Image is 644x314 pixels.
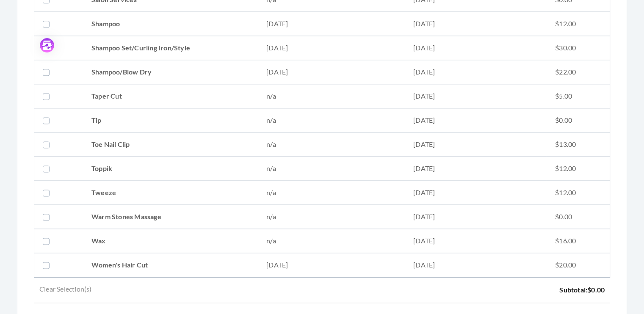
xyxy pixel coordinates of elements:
td: [DATE] [258,60,405,84]
td: n/a [258,84,405,108]
td: Toppik [83,157,258,181]
td: Tip [83,108,258,132]
td: n/a [258,157,405,181]
td: Shampoo/Blow Dry [83,60,258,84]
td: Warm Stones Massage [83,205,258,229]
td: [DATE] [405,60,547,84]
td: $0.00 [547,205,610,229]
td: [DATE] [258,36,405,60]
td: [DATE] [405,181,547,205]
td: [DATE] [405,132,547,157]
td: [DATE] [405,205,547,229]
td: n/a [258,108,405,132]
td: Shampoo Set/Curling Iron/Style [83,36,258,60]
td: Taper Cut [83,84,258,108]
td: $5.00 [547,84,610,108]
td: $12.00 [547,157,610,181]
td: Shampoo [83,12,258,36]
td: [DATE] [405,108,547,132]
td: [DATE] [405,36,547,60]
p: Subtotal: [559,284,605,296]
span: $0.00 [587,286,605,294]
td: Women's Hair Cut [83,253,258,277]
td: $13.00 [547,132,610,157]
a: Clear Selection(s) [34,284,97,296]
td: Tweeze [83,181,258,205]
td: n/a [258,205,405,229]
td: [DATE] [258,253,405,277]
td: [DATE] [405,12,547,36]
td: [DATE] [405,253,547,277]
td: [DATE] [405,84,547,108]
td: $22.00 [547,60,610,84]
td: $16.00 [547,229,610,253]
td: [DATE] [258,12,405,36]
td: $30.00 [547,36,610,60]
td: n/a [258,181,405,205]
td: $20.00 [547,253,610,277]
td: Toe Nail Clip [83,132,258,157]
td: $12.00 [547,12,610,36]
td: $12.00 [547,181,610,205]
td: n/a [258,132,405,157]
td: $0.00 [547,108,610,132]
td: [DATE] [405,157,547,181]
td: [DATE] [405,229,547,253]
td: Wax [83,229,258,253]
td: n/a [258,229,405,253]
